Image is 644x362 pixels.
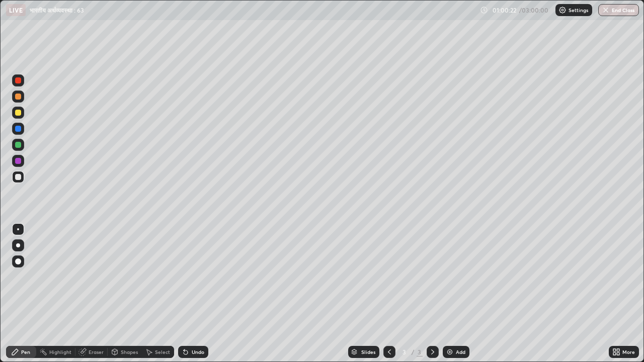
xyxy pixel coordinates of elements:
div: Select [155,349,170,354]
div: Shapes [121,349,138,354]
div: / [412,349,415,355]
p: LIVE [9,6,23,14]
div: Eraser [89,349,104,354]
img: class-settings-icons [558,6,567,14]
img: end-class-cross [602,6,610,14]
div: Add [456,349,465,354]
img: add-slide-button [446,348,454,356]
div: 3 [417,347,423,356]
p: Settings [569,8,588,13]
div: Slides [361,349,375,354]
div: 3 [399,349,410,355]
p: भारतीय अर्थव्यवस्था : 63 [30,6,84,14]
button: End Class [598,4,639,16]
div: Highlight [49,349,71,354]
div: Undo [192,349,204,354]
div: More [622,349,635,354]
div: Pen [21,349,30,354]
